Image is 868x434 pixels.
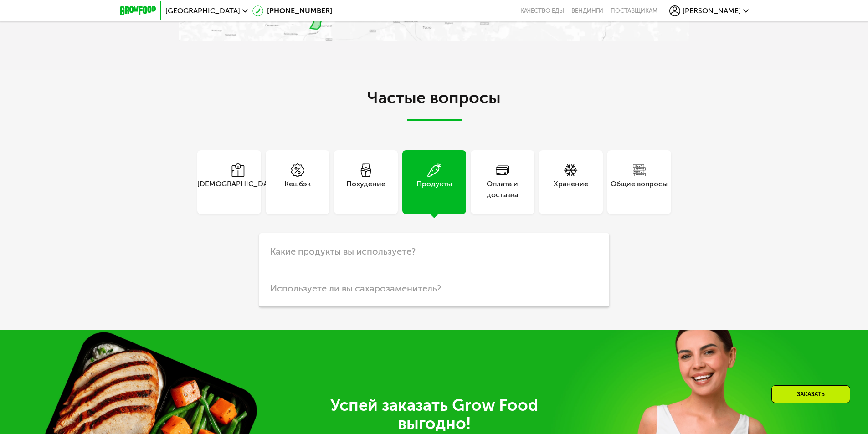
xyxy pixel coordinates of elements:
span: Используете ли вы сахарозаменитель? [270,283,441,294]
div: Продукты [416,179,452,200]
div: Заказать [771,385,850,403]
a: [PHONE_NUMBER] [252,5,332,16]
div: Оплата и доставка [471,179,534,200]
div: [DEMOGRAPHIC_DATA] [197,179,278,200]
span: [GEOGRAPHIC_DATA] [165,7,240,15]
div: Хранение [554,179,588,200]
div: Похудение [346,179,385,200]
h2: Частые вопросы [179,89,689,121]
span: Какие продукты вы используете? [270,246,416,257]
div: поставщикам [611,7,657,15]
span: [PERSON_NAME] [683,7,741,15]
div: Общие вопросы [611,179,668,200]
a: Вендинги [571,7,603,15]
div: Кешбэк [284,179,311,200]
a: Качество еды [520,7,564,15]
div: Успей заказать Grow Food выгодно! [179,396,689,433]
